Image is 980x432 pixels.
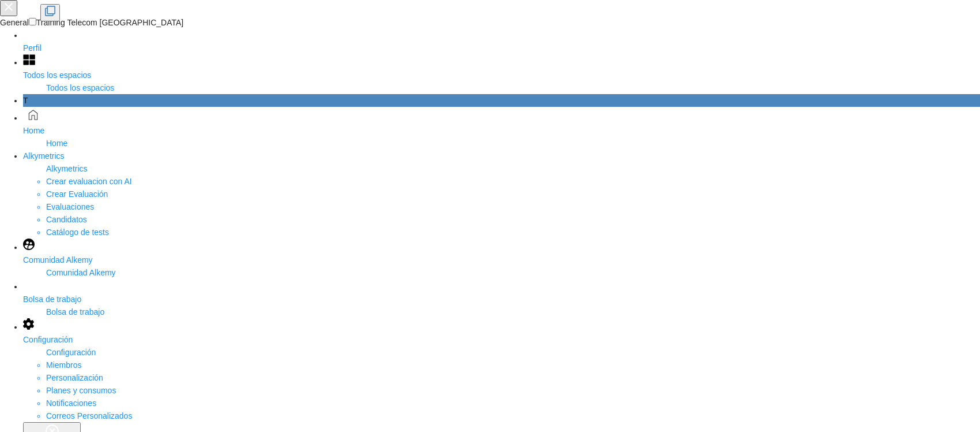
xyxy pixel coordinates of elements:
span: Training Telecom [GEOGRAPHIC_DATA] [36,18,183,27]
span: Configuración [23,335,73,344]
span: Todos los espacios [23,70,91,80]
span: T [23,96,28,105]
a: Planes y consumos [46,386,116,395]
a: Perfil [23,29,980,54]
span: Comunidad Alkemy [46,268,116,277]
a: Miembros [46,360,81,370]
a: Notificaciones [46,399,96,408]
span: Perfil [23,43,42,53]
a: Evaluaciones [46,202,94,211]
a: Crear evaluacion con AI [46,177,132,186]
a: Catálogo de tests [46,228,109,237]
a: Candidatos [46,215,87,224]
span: Bolsa de trabajo [46,307,104,316]
span: Alkymetrics [46,164,88,173]
a: Crear Evaluación [46,189,108,199]
span: Todos los espacios [46,83,114,92]
a: Correos Personalizados [46,411,132,420]
span: Configuración [46,348,96,357]
span: Bolsa de trabajo [23,295,81,304]
a: Personalización [46,373,103,382]
span: Comunidad Alkemy [23,255,93,265]
span: Home [46,139,67,148]
span: Home [23,126,44,135]
span: Alkymetrics [23,151,65,161]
